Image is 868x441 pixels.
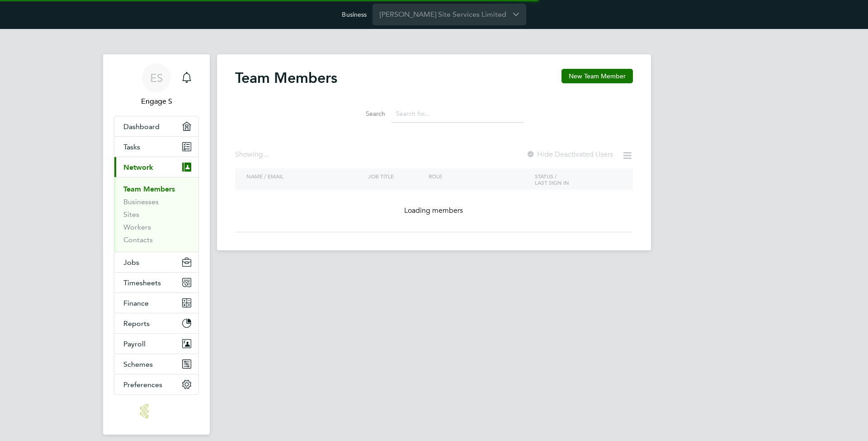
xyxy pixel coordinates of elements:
input: Search for... [392,105,524,123]
div: Network [114,177,198,252]
a: Businesses [123,197,159,206]
span: Tasks [123,143,140,151]
h2: Team Members [235,69,337,87]
button: Schemes [114,354,198,374]
button: Payroll [114,334,198,354]
span: Timesheets [123,278,161,287]
a: ESEngage S [114,63,199,107]
a: Tasks [114,137,198,157]
span: ... [263,150,269,159]
a: Team Members [123,185,175,193]
span: Schemes [123,360,153,369]
button: Timesheets [114,273,198,292]
button: Preferences [114,374,198,394]
button: Reports [114,313,198,333]
span: Engage S [114,96,199,107]
img: engage-logo-retina.png [140,404,173,418]
span: Reports [123,319,150,328]
label: Hide Deactivated Users [526,150,613,159]
a: Dashboard [114,116,198,136]
a: Sites [123,210,139,219]
button: Jobs [114,252,198,272]
button: Network [114,157,198,177]
span: Jobs [123,258,139,267]
a: Workers [123,223,151,231]
label: Search [344,110,385,118]
a: Go to home page [114,404,199,418]
span: ES [150,72,163,84]
nav: Main navigation [103,54,210,435]
span: Preferences [123,380,162,389]
button: New Team Member [561,69,633,83]
span: Network [123,163,153,172]
span: Dashboard [123,122,160,131]
span: Payroll [123,340,146,348]
label: Business [342,10,367,19]
button: Finance [114,293,198,313]
a: Contacts [123,235,153,244]
span: Finance [123,299,149,307]
div: Showing [235,150,270,159]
